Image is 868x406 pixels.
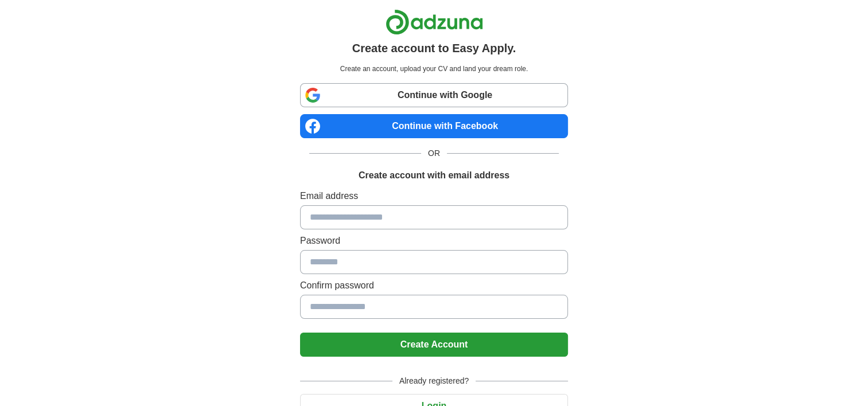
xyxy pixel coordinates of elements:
[300,114,568,138] a: Continue with Facebook
[300,189,568,203] label: Email address
[392,375,476,387] span: Already registered?
[359,169,509,182] h1: Create account with email address
[352,40,516,57] h1: Create account to Easy Apply.
[421,147,447,159] span: OR
[302,64,566,74] p: Create an account, upload your CV and land your dream role.
[300,333,568,357] button: Create Account
[300,234,568,248] label: Password
[300,83,568,107] a: Continue with Google
[300,279,568,292] label: Confirm password
[386,9,483,35] img: Adzuna logo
